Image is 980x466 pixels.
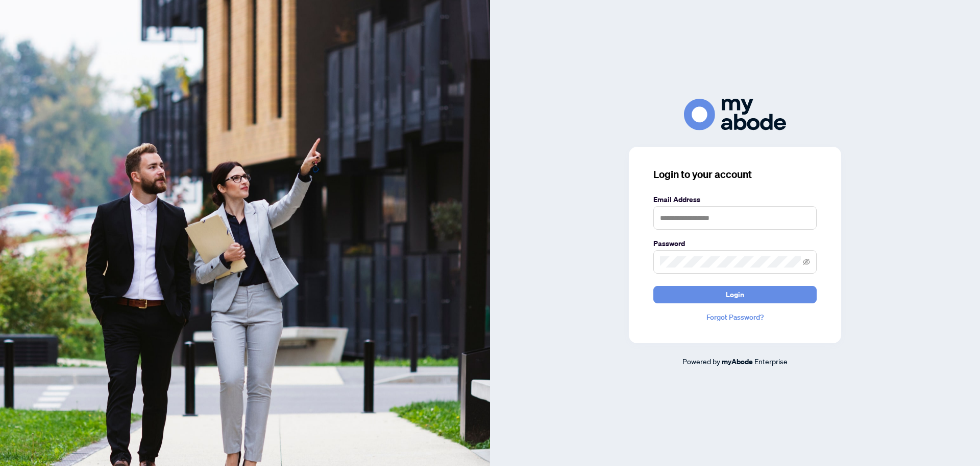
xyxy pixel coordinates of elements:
[653,312,817,323] a: Forgot Password?
[653,167,817,182] h3: Login to your account
[726,286,744,303] span: Login
[682,357,720,366] span: Powered by
[653,286,817,303] button: Login
[722,356,753,367] a: myAbode
[653,194,817,205] label: Email Address
[803,258,810,265] span: eye-invisible
[684,99,786,130] img: ma-logo
[754,357,788,366] span: Enterprise
[653,238,817,249] label: Password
